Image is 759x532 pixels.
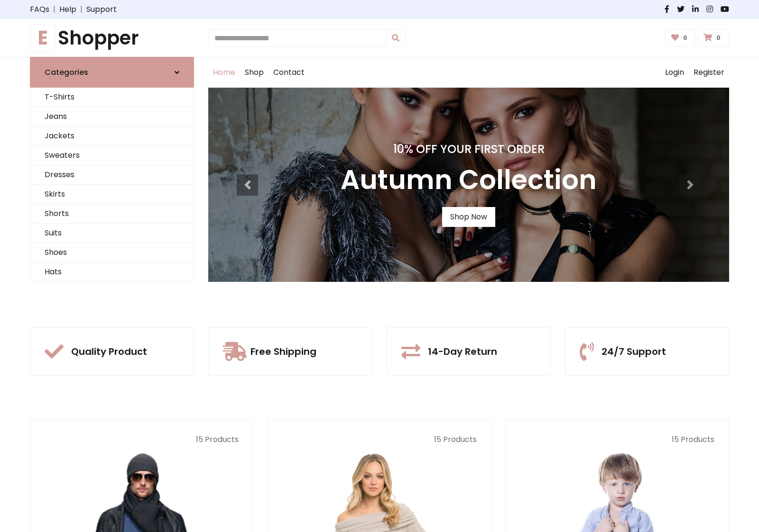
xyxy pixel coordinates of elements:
a: Login [660,57,689,88]
p: 15 Products [45,434,239,445]
a: Sweaters [30,146,194,165]
a: Skirts [30,185,194,204]
a: Register [689,57,729,88]
a: Shop [240,57,268,88]
a: T-Shirts [30,88,194,107]
a: EShopper [30,27,194,49]
h1: Shopper [30,27,194,49]
a: Jeans [30,107,194,126]
a: Contact [268,57,309,88]
h5: 24/7 Support [602,346,666,357]
p: 15 Products [282,434,476,445]
h5: Quality Product [71,346,147,357]
h4: 10% Off Your First Order [341,143,597,156]
a: Home [208,57,240,88]
a: Hats [30,262,194,282]
a: Jackets [30,126,194,146]
span: 0 [681,34,690,42]
span: 0 [714,34,723,42]
a: Shoes [30,243,194,262]
a: Suits [30,224,194,243]
a: 0 [697,29,729,47]
a: Dresses [30,165,194,185]
span: E [30,24,56,52]
a: FAQs [30,4,49,15]
span: | [49,4,59,15]
h3: Autumn Collection [341,164,597,196]
a: Shorts [30,204,194,224]
h6: Categories [45,68,88,77]
a: Categories [30,57,194,88]
a: 0 [665,29,696,47]
span: | [76,4,86,15]
a: Support [86,4,117,15]
h5: 14-Day Return [428,346,497,357]
a: Help [59,4,76,15]
a: Shop Now [442,207,495,227]
h5: Free Shipping [250,346,316,357]
p: 15 Products [520,434,714,445]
